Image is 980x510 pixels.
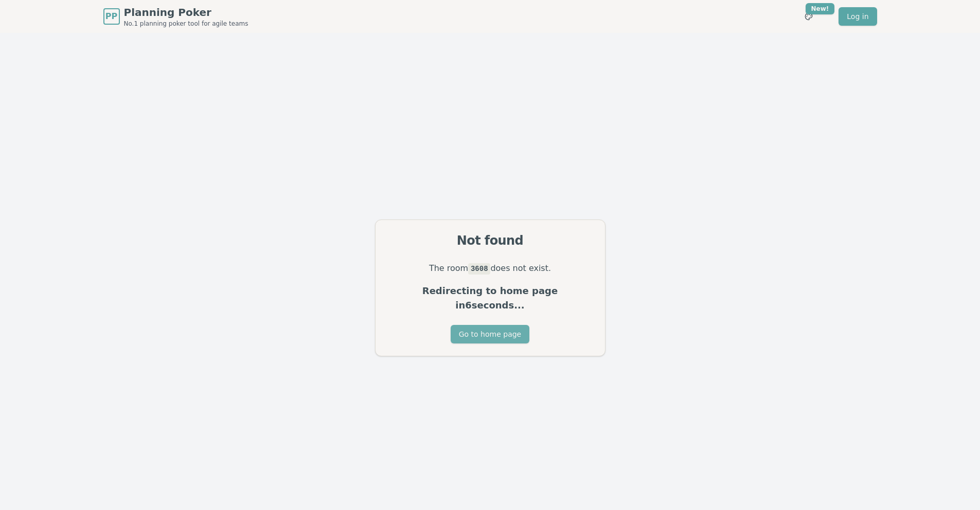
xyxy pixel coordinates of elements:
p: Redirecting to home page in 6 seconds... [388,284,593,313]
code: 3608 [468,263,490,275]
a: Log in [839,7,877,26]
span: Planning Poker [124,5,248,20]
span: No.1 planning poker tool for agile teams [124,20,248,28]
span: PP [105,10,117,23]
p: The room does not exist. [388,261,593,276]
button: New! [799,7,818,26]
button: Go to home page [451,325,529,343]
div: Not found [388,232,593,249]
a: PPPlanning PokerNo.1 planning poker tool for agile teams [103,5,248,28]
div: New! [806,3,835,14]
